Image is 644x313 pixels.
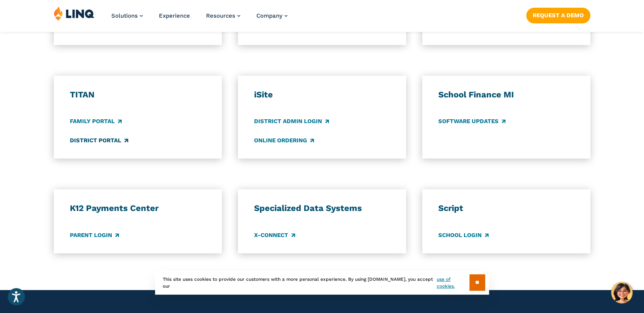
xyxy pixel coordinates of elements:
[611,282,632,303] button: Hello, have a question? Let’s chat.
[254,231,295,239] a: X-Connect
[111,12,138,19] span: Solutions
[438,231,489,239] a: School Login
[155,270,489,295] div: This site uses cookies to provide our customers with a more personal experience. By using [DOMAIN...
[159,12,190,19] a: Experience
[70,231,119,239] a: Parent Login
[206,12,240,19] a: Resources
[254,89,390,100] h3: iSite
[111,6,287,31] nav: Primary Navigation
[438,203,574,214] h3: Script
[256,12,282,19] span: Company
[54,6,94,21] img: LINQ | K‑12 Software
[526,6,590,23] nav: Button Navigation
[254,117,329,126] a: District Admin Login
[256,12,287,19] a: Company
[438,117,505,126] a: Software Updates
[254,203,390,214] h3: Specialized Data Systems
[70,89,206,100] h3: TITAN
[437,276,469,290] a: use of cookies.
[526,8,590,23] a: Request a Demo
[70,117,122,126] a: Family Portal
[70,203,206,214] h3: K12 Payments Center
[70,136,128,145] a: District Portal
[111,12,143,19] a: Solutions
[206,12,235,19] span: Resources
[438,89,574,100] h3: School Finance MI
[254,136,314,145] a: Online Ordering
